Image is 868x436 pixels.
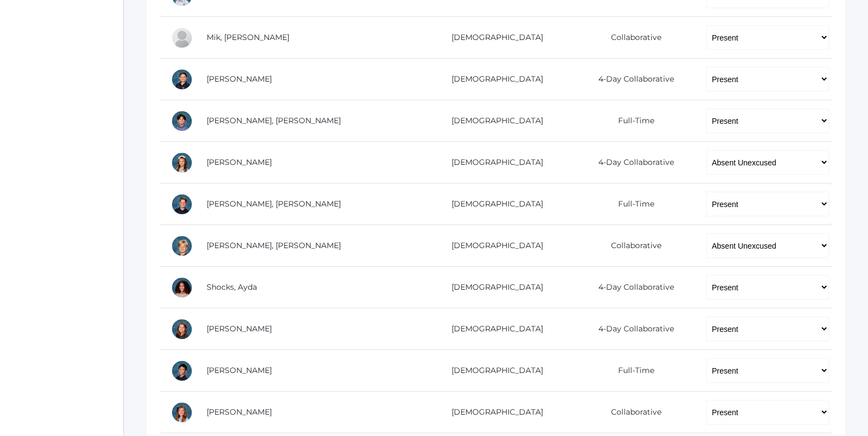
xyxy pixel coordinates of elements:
[171,152,193,174] div: Reagan Reynolds
[419,267,568,308] td: [DEMOGRAPHIC_DATA]
[207,199,341,209] a: [PERSON_NAME], [PERSON_NAME]
[568,17,695,59] td: Collaborative
[207,240,341,250] a: [PERSON_NAME], [PERSON_NAME]
[207,282,257,292] a: Shocks, Ayda
[419,142,568,183] td: [DEMOGRAPHIC_DATA]
[419,100,568,142] td: [DEMOGRAPHIC_DATA]
[171,277,193,299] div: Ayda Shocks
[419,308,568,350] td: [DEMOGRAPHIC_DATA]
[419,392,568,433] td: [DEMOGRAPHIC_DATA]
[171,360,193,382] div: Matteo Soratorio
[207,116,341,125] a: [PERSON_NAME], [PERSON_NAME]
[568,59,695,100] td: 4-Day Collaborative
[419,183,568,225] td: [DEMOGRAPHIC_DATA]
[171,193,193,215] div: Ryder Roberts
[568,183,695,225] td: Full-Time
[568,308,695,350] td: 4-Day Collaborative
[207,32,289,42] a: Mik, [PERSON_NAME]
[568,267,695,308] td: 4-Day Collaborative
[207,157,272,167] a: [PERSON_NAME]
[171,401,193,423] div: Arielle White
[419,59,568,100] td: [DEMOGRAPHIC_DATA]
[207,74,272,84] a: [PERSON_NAME]
[171,68,193,90] div: Aiden Oceguera
[568,225,695,267] td: Collaborative
[171,318,193,340] div: Ayla Smith
[568,392,695,433] td: Collaborative
[207,407,272,417] a: [PERSON_NAME]
[568,350,695,392] td: Full-Time
[419,225,568,267] td: [DEMOGRAPHIC_DATA]
[419,350,568,392] td: [DEMOGRAPHIC_DATA]
[207,324,272,334] a: [PERSON_NAME]
[207,365,272,375] a: [PERSON_NAME]
[171,110,193,132] div: Hudson Purser
[171,235,193,257] div: Levi Sergey
[171,27,193,49] div: Hadley Mik
[568,100,695,142] td: Full-Time
[568,142,695,183] td: 4-Day Collaborative
[419,17,568,59] td: [DEMOGRAPHIC_DATA]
